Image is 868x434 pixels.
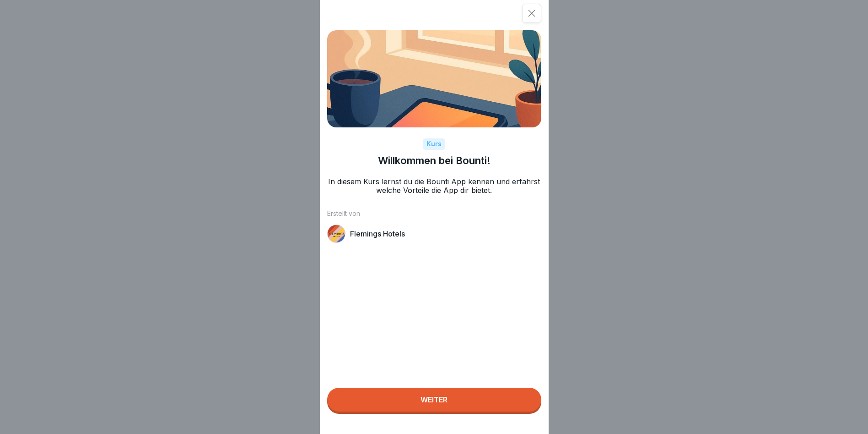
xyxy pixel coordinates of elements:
[327,388,541,414] a: Weiter
[423,138,445,150] div: Kurs
[421,396,447,404] div: Weiter
[350,230,405,238] p: Flemings Hotels
[327,388,541,412] button: Weiter
[378,154,491,166] h1: Willkommen bei Bounti!
[327,177,541,195] p: In diesem Kurs lernst du die Bounti App kennen und erfährst welche Vorteile die App dir bietet.
[327,210,541,218] p: Erstellt von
